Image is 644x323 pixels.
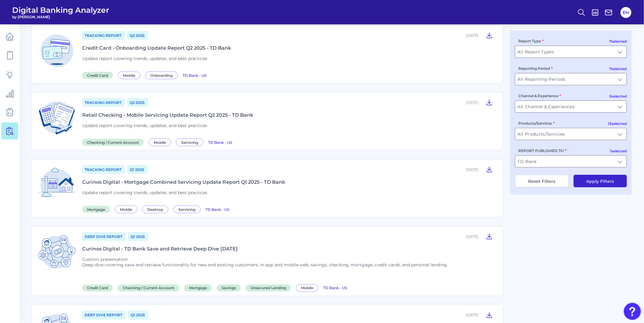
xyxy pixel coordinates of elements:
span: by [PERSON_NAME] [12,15,109,19]
a: Servicing [176,139,206,145]
div: [DATE] [466,234,478,239]
label: Report Type [519,39,544,43]
a: Mortgage [184,285,214,291]
a: Q1 2025 [128,232,148,241]
span: Mobile [296,284,318,292]
span: Savings [217,285,241,292]
div: Curinos Digital - TD Bank Save and Retrieve Deep Dive [DATE] [82,246,238,252]
span: Servicing [176,139,203,146]
a: TD Bank - US [323,285,347,291]
button: Reset Filters [515,175,569,187]
a: Q1 2025 [128,311,148,320]
span: Mobile [118,72,140,79]
p: Deep dive covering save and retrieve functionality for new and existing customers, in-app and mob... [82,262,448,268]
div: Retail Checking - Mobile Servicing Update Report Q2 2025 - TD Bank [82,112,253,118]
img: Credit Card [37,30,77,71]
img: Checking / Current Account [37,98,77,138]
button: Open Resource Center [624,303,641,320]
span: Update report covering trends, updates, and best practices [82,190,207,195]
a: TD Bank - US [183,72,206,78]
a: Checking / Current Account [82,139,146,145]
div: Curinos Digital - Mortgage Combined Servicing Update Report Q1 2025 - TD Bank [82,179,285,185]
a: Q2 2025 [127,98,148,107]
span: Mobile [149,139,171,146]
a: Mobile [115,206,140,212]
span: Credit Card [82,285,113,292]
span: Desktop [142,206,168,213]
a: Q1 2025 [127,165,147,174]
span: Unsecured Lending [246,285,291,292]
a: Credit Card [82,72,115,78]
span: Update report covering trends, updates, and best practices [82,123,207,128]
span: Mortgage [82,206,110,213]
label: Products/Services [519,121,555,126]
span: Mobile [115,206,137,213]
a: Tracking Report [82,165,125,174]
a: TD Bank - US [208,139,232,145]
a: Tracking Report [82,98,125,107]
button: Retail Checking - Mobile Servicing Update Report Q2 2025 - TD Bank [483,98,495,107]
a: Desktop [142,206,171,212]
span: Onboarding [145,72,178,79]
img: Mortgage [37,165,77,205]
img: Credit Card [37,232,77,272]
a: Q2 2025 [127,31,148,40]
a: Checking / Current Account [118,285,182,291]
a: Mortgage [82,206,112,212]
label: Channel & Experience [519,94,561,98]
span: TD Bank - US [183,73,206,78]
button: Curinos Digital - Mortgage Combined Servicing Update Report Q1 2025 - TD Bank [483,165,495,174]
a: Servicing [173,206,203,212]
button: Credit Card - Onboarding Update Report Q2 2025 - TD Bank [483,30,495,40]
div: [DATE] [466,100,478,105]
span: Custom presentation [82,257,128,262]
div: [DATE] [466,167,478,172]
a: Deep Dive Report [82,311,126,320]
div: Credit Card - Onboarding Update Report Q2 2025 - TD Bank [82,45,231,51]
span: Update report covering trends, updates, and best practices [82,56,207,61]
button: Curinos Digital - TD Deep Dive Paid Search and Promotional Sites Insights - Feb 2025 [483,310,495,320]
div: [DATE] [466,33,478,38]
button: Curinos Digital - TD Bank Save and Retrieve Deep Dive March 2025 [483,232,495,241]
a: Mobile [149,139,173,145]
label: REPORT PUBLISHED TO [519,148,567,153]
a: Savings [217,285,243,291]
a: Deep Dive Report [82,232,126,241]
span: Digital Banking Analyzer [12,5,109,15]
label: Reporting Period [519,66,553,71]
span: Checking / Current Account [82,139,144,146]
span: Checking / Current Account [118,285,179,292]
span: TD Bank - US [205,207,229,212]
span: Servicing [173,206,201,213]
a: Onboarding [145,72,180,78]
a: Mobile [118,72,143,78]
span: TD Bank - US [208,140,232,145]
span: Mortgage [184,285,212,292]
span: TD Bank - US [323,286,347,290]
button: Apply Filters [574,175,627,187]
a: TD Bank - US [205,206,229,212]
span: Credit Card [82,72,113,79]
a: Tracking Report [82,31,125,40]
a: Unsecured Lending [246,285,293,291]
div: [DATE] [466,313,478,318]
a: Mobile [296,285,321,291]
a: Credit Card [82,285,115,291]
button: EH [621,7,632,18]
